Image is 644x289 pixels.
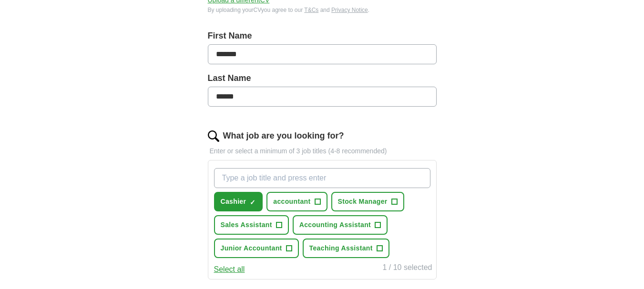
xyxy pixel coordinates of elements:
label: First Name [208,30,437,42]
button: Sales Assistant [214,215,289,235]
span: Teaching Assistant [309,243,373,253]
button: Teaching Assistant [303,239,389,258]
span: ✓ [250,199,256,206]
span: Junior Accountant [221,243,282,253]
span: accountant [273,197,310,207]
button: accountant [266,192,327,211]
span: Accounting Assistant [299,220,371,230]
button: Select all [214,264,245,275]
label: Last Name [208,72,437,85]
label: What job are you looking for? [223,130,344,142]
button: Stock Manager [331,192,404,211]
div: 1 / 10 selected [382,262,432,275]
a: T&Cs [304,7,318,13]
button: Cashier✓ [214,192,263,211]
a: Privacy Notice [331,7,368,13]
input: Type a job title and press enter [214,168,430,188]
img: search.png [208,130,219,142]
div: By uploading your CV you agree to our and . [208,6,437,14]
p: Enter or select a minimum of 3 job titles (4-8 recommended) [208,146,437,156]
span: Sales Assistant [221,220,272,230]
button: Junior Accountant [214,239,299,258]
span: Stock Manager [338,197,388,207]
span: Cashier [221,197,246,207]
button: Accounting Assistant [293,215,388,235]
